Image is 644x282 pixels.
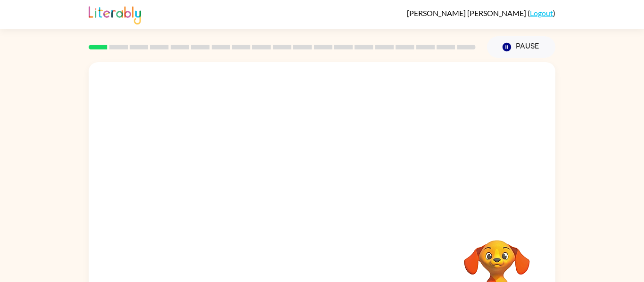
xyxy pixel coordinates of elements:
[487,36,555,58] button: Pause
[530,8,553,17] a: Logout
[89,4,141,24] img: Literably
[407,8,555,17] div: ( )
[407,8,528,17] span: [PERSON_NAME] [PERSON_NAME]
